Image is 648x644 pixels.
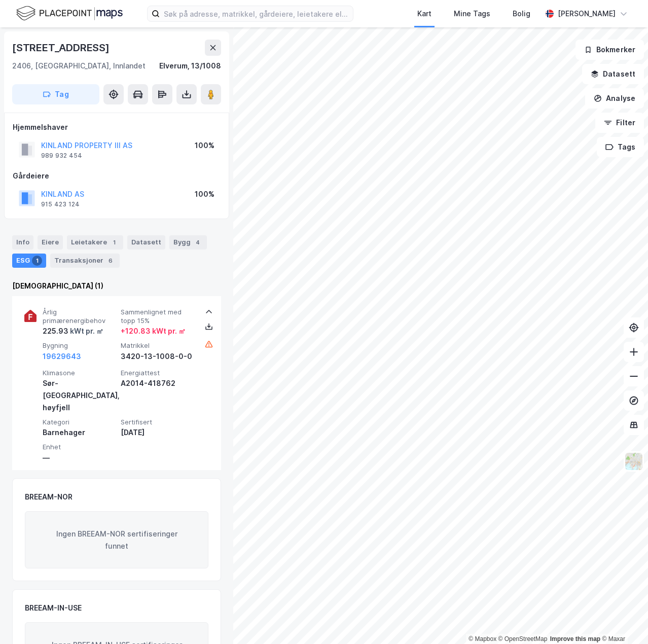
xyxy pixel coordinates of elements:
button: Bokmerker [575,40,644,60]
div: — [43,452,117,464]
div: Bygg [169,235,207,249]
div: Gårdeiere [13,170,221,182]
div: + 120.83 kWt pr. ㎡ [121,325,186,337]
span: Matrikkel [121,341,195,350]
span: Energiattest [121,369,195,377]
div: BREEAM-IN-USE [25,602,82,614]
div: ESG [12,254,46,268]
div: 989 932 454 [41,152,82,160]
a: OpenStreetMap [498,635,548,642]
img: Z [624,452,643,471]
span: Sammenlignet med topp 15% [121,308,195,326]
div: 100% [195,188,214,200]
div: 4 [193,237,203,247]
div: Info [12,235,33,249]
button: Filter [595,113,644,133]
div: 1 [109,237,119,247]
div: Kart [417,8,431,20]
span: Bygning [43,341,117,350]
div: 3420-13-1008-0-0 [121,350,195,363]
button: Tags [597,137,644,157]
input: Søk på adresse, matrikkel, gårdeiere, leietakere eller personer [160,6,353,21]
button: 19629643 [43,350,81,363]
div: [DEMOGRAPHIC_DATA] (1) [12,280,221,292]
div: Ingen BREEAM-NOR sertifiseringer funnet [25,511,208,569]
div: 1 [32,256,42,266]
div: [DATE] [121,426,195,439]
div: Datasett [127,235,165,249]
div: Hjemmelshaver [13,121,221,133]
button: Tag [12,84,99,104]
iframe: Chat Widget [597,595,648,644]
div: BREEAM-NOR [25,491,73,503]
div: Sør-[GEOGRAPHIC_DATA], høyfjell [43,377,117,414]
div: Eiere [38,235,63,249]
span: Klimasone [43,369,117,377]
button: Analyse [585,88,644,109]
span: Årlig primærenergibehov [43,308,117,326]
span: Kategori [43,418,117,426]
div: 100% [195,139,214,152]
img: logo.f888ab2527a4732fd821a326f86c7f29.svg [16,5,123,22]
button: Datasett [582,64,644,84]
div: 6 [105,256,116,266]
div: Transaksjoner [50,254,120,268]
div: [STREET_ADDRESS] [12,40,112,56]
div: 2406, [GEOGRAPHIC_DATA], Innlandet [12,60,146,72]
div: Kontrollprogram for chat [597,595,648,644]
span: Enhet [43,443,117,451]
div: Elverum, 13/1008 [159,60,221,72]
div: 915 423 124 [41,200,80,208]
div: Bolig [513,8,530,20]
div: Leietakere [67,235,123,249]
a: Mapbox [469,635,496,642]
div: Barnehager [43,426,117,439]
a: Improve this map [550,635,600,642]
div: kWt pr. ㎡ [68,325,103,337]
span: Sertifisert [121,418,195,426]
div: A2014-418762 [121,377,195,389]
div: Mine Tags [454,8,490,20]
div: 225.93 [43,325,103,337]
div: [PERSON_NAME] [558,8,616,20]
